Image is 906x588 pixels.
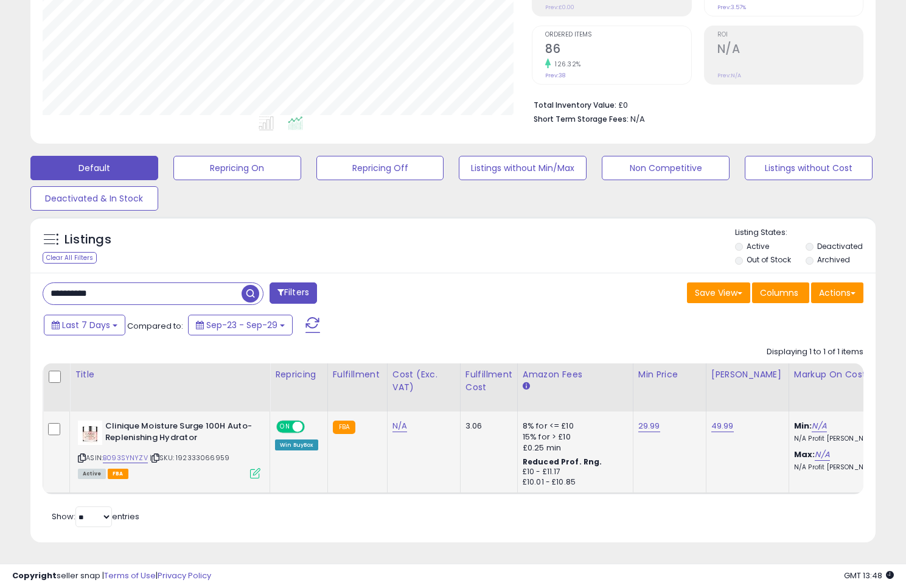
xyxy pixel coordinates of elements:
small: Amazon Fees. [523,381,530,392]
button: Deactivated & In Stock [30,186,158,211]
span: ROI [717,32,863,38]
span: ON [277,422,293,432]
b: Total Inventory Value: [534,100,616,110]
small: 126.32% [551,60,581,69]
div: Markup on Cost [794,368,899,381]
button: Sep-23 - Sep-29 [188,315,293,335]
p: N/A Profit [PERSON_NAME] [794,435,895,443]
p: N/A Profit [PERSON_NAME] [794,463,895,472]
b: Clinique Moisture Surge 100H Auto-Replenishing Hydrator [105,421,253,446]
span: FBA [108,469,128,479]
label: Active [747,241,769,251]
a: N/A [815,449,829,461]
button: Listings without Cost [745,156,873,180]
p: Listing States: [735,227,876,239]
b: Short Term Storage Fees: [534,114,629,124]
strong: Copyright [12,570,57,581]
div: Title [75,368,265,381]
div: Fulfillment Cost [465,368,512,394]
button: Non Competitive [602,156,730,180]
img: 41I9aZBQULL._SL40_.jpg [78,421,102,445]
div: £10.01 - £10.85 [523,477,624,488]
span: OFF [303,422,322,432]
a: N/A [812,420,826,432]
span: Compared to: [127,320,183,332]
small: Prev: 38 [545,72,565,79]
small: Prev: 3.57% [717,4,746,11]
span: Sep-23 - Sep-29 [206,319,277,331]
div: seller snap | | [12,570,211,582]
button: Filters [270,282,317,304]
button: Repricing On [173,156,301,180]
button: Repricing Off [316,156,444,180]
div: Win BuyBox [275,439,318,450]
h5: Listings [64,231,111,248]
a: 49.99 [711,420,734,432]
span: All listings currently available for purchase on Amazon [78,469,106,479]
span: Show: entries [52,511,139,522]
a: 29.99 [638,420,660,432]
small: FBA [333,421,355,434]
a: Terms of Use [104,570,156,581]
span: N/A [630,113,645,125]
b: Reduced Prof. Rng. [523,457,602,467]
div: £10 - £11.17 [523,467,624,477]
button: Columns [752,282,809,303]
div: Cost (Exc. VAT) [392,368,455,394]
span: | SKU: 192333066959 [150,453,229,463]
div: Min Price [638,368,701,381]
div: Clear All Filters [43,252,97,264]
small: Prev: £0.00 [545,4,574,11]
small: Prev: N/A [717,72,741,79]
span: Columns [760,287,798,299]
h2: N/A [717,42,863,58]
button: Actions [811,282,863,303]
a: Privacy Policy [158,570,211,581]
b: Min: [794,420,812,432]
label: Out of Stock [747,254,791,265]
button: Last 7 Days [44,315,125,335]
div: Fulfillment [333,368,382,381]
h2: 86 [545,42,691,58]
span: Last 7 Days [62,319,110,331]
li: £0 [534,97,854,111]
div: [PERSON_NAME] [711,368,784,381]
div: £0.25 min [523,443,624,453]
div: Displaying 1 to 1 of 1 items [767,346,863,358]
span: 2025-10-7 13:48 GMT [844,570,894,581]
div: ASIN: [78,421,260,477]
div: Repricing [275,368,322,381]
th: The percentage added to the cost of goods (COGS) that forms the calculator for Min & Max prices. [789,363,904,411]
b: Max: [794,449,815,460]
a: N/A [392,420,407,432]
button: Listings without Min/Max [459,156,587,180]
button: Default [30,156,158,180]
label: Deactivated [817,241,863,251]
a: B093SYNYZV [103,453,148,463]
div: 8% for <= £10 [523,421,624,432]
button: Save View [687,282,750,303]
label: Archived [817,254,850,265]
div: Amazon Fees [523,368,628,381]
span: Ordered Items [545,32,691,38]
div: 15% for > £10 [523,432,624,443]
div: 3.06 [465,421,508,432]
